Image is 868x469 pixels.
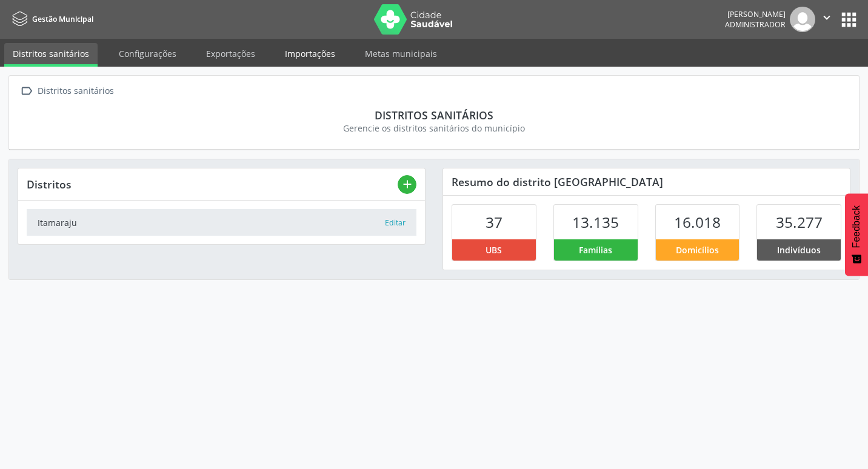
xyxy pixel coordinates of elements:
[35,82,116,100] div: Distritos sanitários
[838,9,860,30] button: apps
[820,11,833,24] i: 
[725,19,786,30] span: Administrador
[486,244,502,256] span: UBS
[356,43,446,64] a: Metas municipais
[815,7,838,32] button: 
[27,178,398,191] div: Distritos
[8,9,93,29] a: Gestão Municipal
[198,43,264,64] a: Exportações
[486,212,502,232] span: 37
[27,209,416,235] a: Itamaraju Editar
[851,205,862,248] span: Feedback
[26,108,842,122] div: Distritos sanitários
[384,217,406,229] button: Editar
[18,82,35,100] i: 
[725,9,786,19] div: [PERSON_NAME]
[401,178,414,191] i: add
[18,82,116,100] a:  Distritos sanitários
[674,212,721,232] span: 16.018
[4,43,98,67] a: Distritos sanitários
[110,43,185,64] a: Configurações
[32,14,93,24] span: Gestão Municipal
[777,244,821,256] span: Indivíduos
[676,244,719,256] span: Domicílios
[572,212,619,232] span: 13.135
[398,175,416,194] button: add
[443,168,850,195] div: Resumo do distrito [GEOGRAPHIC_DATA]
[776,212,823,232] span: 35.277
[579,244,612,256] span: Famílias
[276,43,344,64] a: Importações
[790,7,815,32] img: img
[845,193,868,276] button: Feedback - Mostrar pesquisa
[26,122,842,135] div: Gerencie os distritos sanitários do município
[38,216,384,229] div: Itamaraju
